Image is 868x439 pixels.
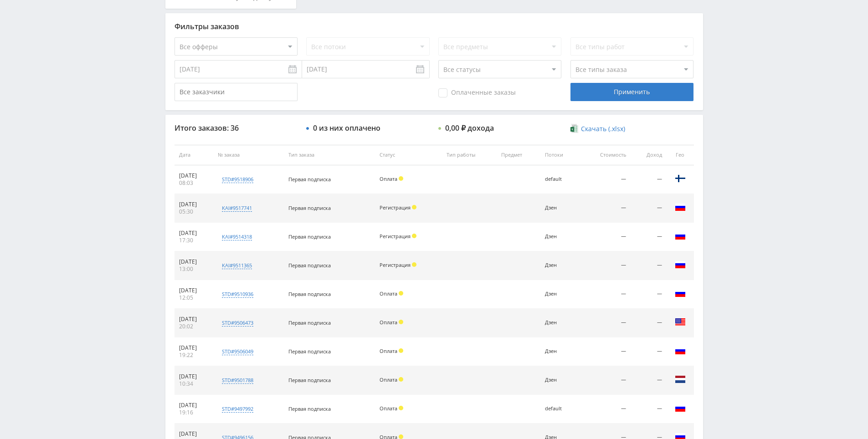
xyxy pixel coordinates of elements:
span: Первая подписка [288,176,331,183]
div: std#9506049 [222,348,253,355]
span: Холд [399,377,403,382]
span: Холд [399,348,403,353]
span: Оплата [380,405,397,412]
span: Регистрация [380,261,411,268]
div: Фильтры заказов [175,22,694,31]
td: — [580,366,631,395]
img: xlsx [570,124,578,133]
td: — [631,194,666,223]
div: Дзен [545,262,575,268]
th: Потоки [540,145,580,165]
div: kai#9517741 [222,204,252,212]
td: — [580,251,631,280]
td: — [580,309,631,337]
span: Регистрация [380,204,411,211]
div: kai#9511365 [222,262,252,269]
div: 13:00 [179,265,209,273]
span: Скачать (.xlsx) [581,125,625,133]
a: Скачать (.xlsx) [570,124,625,133]
td: — [631,280,666,309]
span: Первая подписка [288,204,331,211]
th: Стоимость [580,145,631,165]
span: Регистрация [380,233,411,240]
td: — [580,165,631,194]
div: std#9506473 [222,319,253,327]
td: — [631,251,666,280]
td: — [631,165,666,194]
span: Оплата [380,319,397,326]
td: — [580,395,631,424]
span: Первая подписка [288,233,331,240]
span: Холд [412,262,416,267]
th: № заказа [213,145,284,165]
div: [DATE] [179,172,209,179]
div: std#9501788 [222,377,253,384]
td: — [631,337,666,366]
div: default [545,406,575,412]
span: Первая подписка [288,377,331,383]
span: Оплата [380,376,397,383]
div: Дзен [545,377,575,383]
td: — [580,223,631,251]
img: fin.png [675,173,686,184]
span: Холд [399,320,403,324]
span: Первая подписка [288,405,331,412]
td: — [631,366,666,395]
td: — [631,395,666,424]
th: Дата [175,145,214,165]
span: Первая подписка [288,291,331,297]
td: — [580,194,631,223]
span: Холд [399,291,403,296]
div: 12:05 [179,294,209,301]
img: rus.png [675,288,686,299]
div: [DATE] [179,287,209,294]
th: Тип заказа [284,145,375,165]
div: [DATE] [179,373,209,380]
div: 10:34 [179,380,209,388]
div: 0,00 ₽ дохода [445,124,494,132]
div: Применить [570,83,693,101]
div: 19:16 [179,409,209,416]
div: [DATE] [179,344,209,352]
div: Дзен [545,348,575,354]
img: rus.png [675,403,686,413]
span: Холд [399,406,403,410]
div: 0 из них оплачено [313,124,380,132]
div: kai#9514318 [222,233,252,240]
span: Первая подписка [288,319,331,326]
th: Доход [631,145,666,165]
span: Холд [399,434,403,439]
th: Предмет [497,145,540,165]
span: Первая подписка [288,262,331,269]
td: — [580,280,631,309]
td: — [631,223,666,251]
div: std#9497992 [222,405,253,413]
span: Холд [412,205,416,209]
td: — [580,337,631,366]
div: [DATE] [179,402,209,409]
div: 17:30 [179,237,209,244]
div: [DATE] [179,316,209,323]
th: Статус [375,145,442,165]
span: Холд [399,176,403,181]
div: Дзен [545,205,575,211]
span: Оплаченные заказы [438,88,516,97]
div: [DATE] [179,201,209,208]
div: 20:02 [179,323,209,330]
div: 05:30 [179,208,209,215]
img: usa.png [675,316,686,327]
div: Дзен [545,320,575,326]
img: rus.png [675,230,686,241]
span: Оплата [380,290,397,297]
img: rus.png [675,259,686,270]
div: [DATE] [179,230,209,237]
div: 08:03 [179,179,209,187]
div: std#9510936 [222,291,253,298]
th: Гео [667,145,694,165]
input: Все заказчики [175,83,298,101]
span: Первая подписка [288,348,331,355]
div: Дзен [545,291,575,297]
div: default [545,176,575,182]
td: — [631,309,666,337]
span: Оплата [380,175,397,182]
